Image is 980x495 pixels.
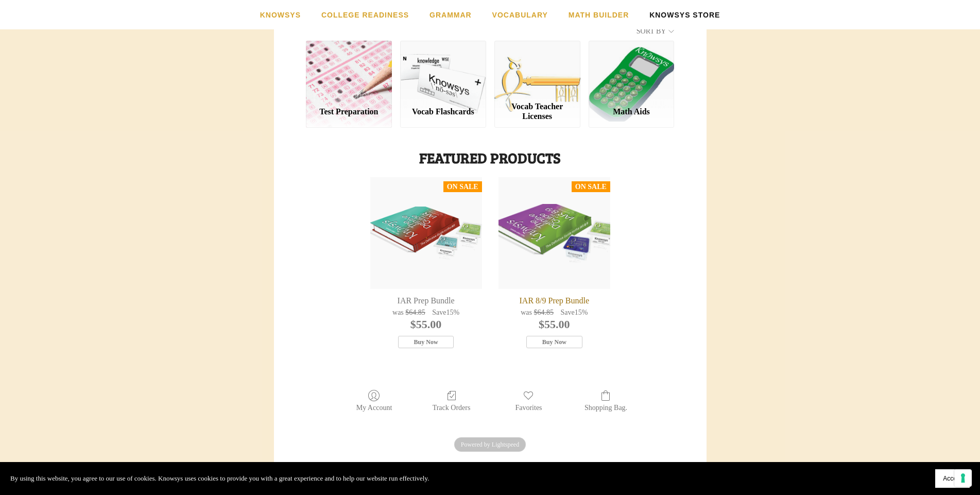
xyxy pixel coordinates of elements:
a: Test Preparation [306,41,392,97]
button: Your consent preferences for tracking technologies [954,469,972,487]
a: Shopping Bag. [579,389,632,413]
span: was [392,309,404,316]
div: On Sale [447,182,478,192]
a: Math Aids [589,41,675,97]
span: Accept [943,475,962,482]
a: Vocab Teacher Licenses [494,41,580,97]
h1: Featured Products [306,148,675,167]
a: Vocab Flashcards [400,98,486,128]
a: Favorites [510,389,547,413]
div: Vocab Teacher Licenses [503,101,572,121]
button: Buy Now [526,336,582,348]
s: $64.85 [534,309,554,316]
a: Test Preparation [306,98,392,128]
div: Vocab Flashcards [409,107,478,116]
span: was [521,309,532,316]
s: $64.85 [405,309,425,316]
a: Track Orders [427,389,476,413]
a: On SaleIAR Prep Bundle [370,177,482,289]
button: Accept [935,469,970,488]
div: On Sale [575,182,607,192]
a: On SaleIAR 8/9 Prep Bundle [498,177,610,289]
div: Test Preparation [315,107,384,116]
span: Buy Now [542,338,566,346]
span: Buy Now [414,338,438,346]
p: By using this website, you agree to our use of cookies. Knowsys uses cookies to provide you with ... [10,473,429,484]
div: Save 15% [429,308,462,317]
div: $55.00 [498,317,610,332]
a: Vocab Flashcards [400,41,486,97]
span: Powered by Lightspeed [454,437,526,452]
div: Math Aids [597,107,666,116]
a: Vocab Teacher Licenses [494,97,580,128]
div: Save 15% [558,308,590,317]
button: Buy Now [398,336,454,348]
a: Math Aids [589,98,675,128]
a: IAR Prep Bundle [370,296,482,306]
div: $55.00 [370,317,482,332]
a: My Account [351,389,398,413]
a: IAR 8/9 Prep Bundle [498,296,610,306]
